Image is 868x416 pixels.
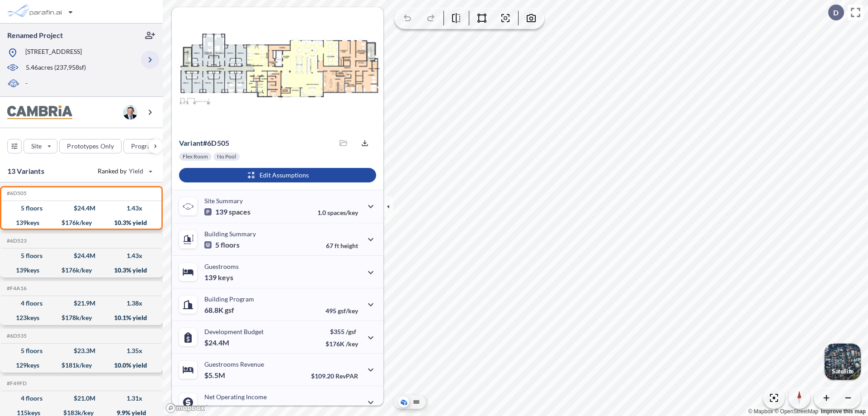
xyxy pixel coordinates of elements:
p: 139 [204,273,233,282]
p: Site [31,142,42,151]
p: $2.5M [204,403,226,412]
p: D [833,9,839,17]
p: 68.8K [204,306,234,315]
p: 5 [204,240,240,249]
span: /key [346,340,358,348]
p: Net Operating Income [204,393,267,401]
span: ft [335,242,339,249]
button: Prototypes Only [59,139,122,153]
p: Development Budget [204,328,264,335]
span: spaces/key [327,209,358,216]
button: Site Plan [411,397,422,407]
span: height [340,242,358,249]
a: Improve this map [821,408,866,415]
span: RevPAR [335,372,358,380]
p: 1.0 [317,209,358,216]
a: Mapbox homepage [165,403,205,413]
p: Building Program [204,295,254,303]
img: user logo [123,105,137,120]
p: 139 [204,207,250,216]
p: Satellite [832,368,854,375]
h5: Click to copy the code [5,333,27,339]
h5: Click to copy the code [5,238,27,244]
span: Yield [129,167,144,176]
p: 495 [325,307,358,315]
p: Building Summary [204,230,256,238]
button: Ranked by Yield [90,164,158,178]
p: Flex Room [183,153,208,160]
p: $355 [325,328,358,335]
p: No Pool [217,153,236,160]
p: $109.20 [311,372,358,380]
a: OpenStreetMap [774,408,818,415]
img: Switcher Image [825,344,861,380]
button: Site [24,139,57,153]
p: 13 Variants [7,166,44,177]
button: Aerial View [398,397,409,407]
p: Guestrooms [204,263,239,270]
p: Renamed Project [7,30,63,40]
span: margin [338,405,358,412]
p: 67 [326,242,358,249]
button: Switcher ImageSatellite [825,344,861,380]
p: # 6d505 [179,139,229,148]
p: Guestrooms Revenue [204,360,264,368]
p: Program [131,142,156,151]
h5: Click to copy the code [5,190,27,196]
span: spaces [229,207,250,216]
p: Site Summary [204,197,243,205]
span: keys [218,273,233,282]
h5: Click to copy the code [5,380,27,387]
span: gsf/key [338,307,358,315]
button: Program [123,139,172,153]
p: - [25,79,28,89]
p: 5.46 acres ( 237,958 sf) [26,63,86,73]
p: Edit Assumptions [259,171,309,180]
p: $176K [325,340,358,348]
p: [STREET_ADDRESS] [25,47,82,58]
button: Edit Assumptions [179,168,376,182]
p: Prototypes Only [67,142,114,151]
img: BrandImage [7,105,72,120]
p: $5.5M [204,371,226,380]
span: gsf [225,306,234,315]
a: Mapbox [748,408,773,415]
h5: Click to copy the code [5,285,27,292]
span: floors [221,240,240,249]
p: 45.0% [320,405,358,412]
span: Variant [179,139,203,147]
span: /gsf [346,328,356,335]
p: $24.4M [204,338,231,347]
